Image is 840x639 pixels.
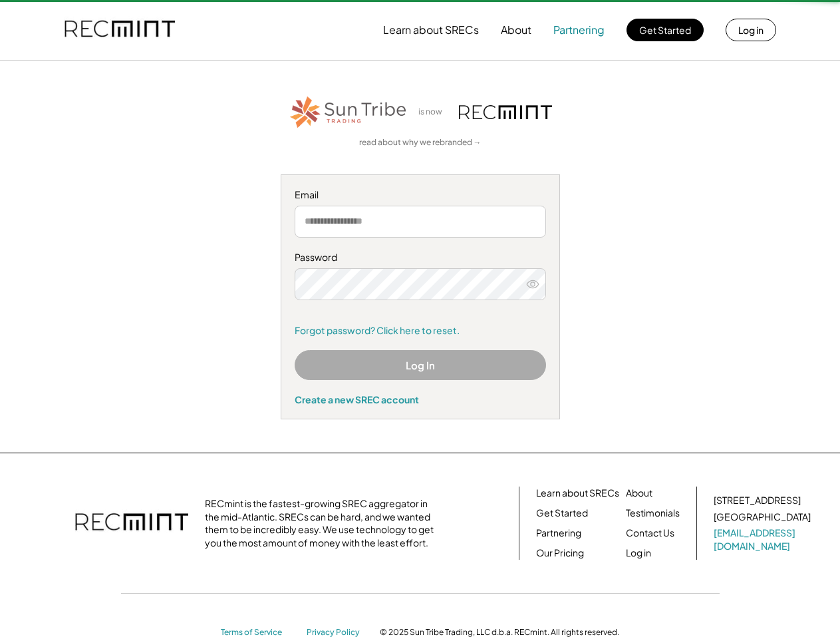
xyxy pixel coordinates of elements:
[626,527,674,540] a: Contact Us
[295,188,546,202] div: Email
[221,627,294,638] a: Terms of Service
[626,487,652,500] a: About
[459,105,552,119] img: recmint-logotype%403x.png
[714,527,813,552] a: [EMAIL_ADDRESS][DOMAIN_NAME]
[295,393,546,405] div: Create a new SREC account
[75,500,188,546] img: recmint-logotype%403x.png
[536,507,588,520] a: Get Started
[536,527,581,540] a: Partnering
[295,324,546,337] a: Forgot password? Click here to reset.
[295,251,546,264] div: Password
[553,17,605,43] button: Partnering
[65,7,175,53] img: recmint-logotype%403x.png
[380,627,619,638] div: © 2025 Sun Tribe Trading, LLC d.b.a. RECmint. All rights reserved.
[383,17,479,43] button: Learn about SRECs
[501,17,531,43] button: About
[714,511,811,524] div: [GEOGRAPHIC_DATA]
[415,106,452,118] div: is now
[536,487,619,500] a: Learn about SRECs
[307,627,366,638] a: Privacy Policy
[289,94,408,130] img: STT_Horizontal_Logo%2B-%2BColor.png
[627,19,704,41] button: Get Started
[626,507,680,520] a: Testimonials
[626,546,651,560] a: Log in
[726,19,776,41] button: Log in
[359,137,482,148] a: read about why we rebranded →
[714,494,801,507] div: [STREET_ADDRESS]
[295,350,546,380] button: Log In
[205,497,441,549] div: RECmint is the fastest-growing SREC aggregator in the mid-Atlantic. SRECs can be hard, and we wan...
[536,546,584,560] a: Our Pricing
